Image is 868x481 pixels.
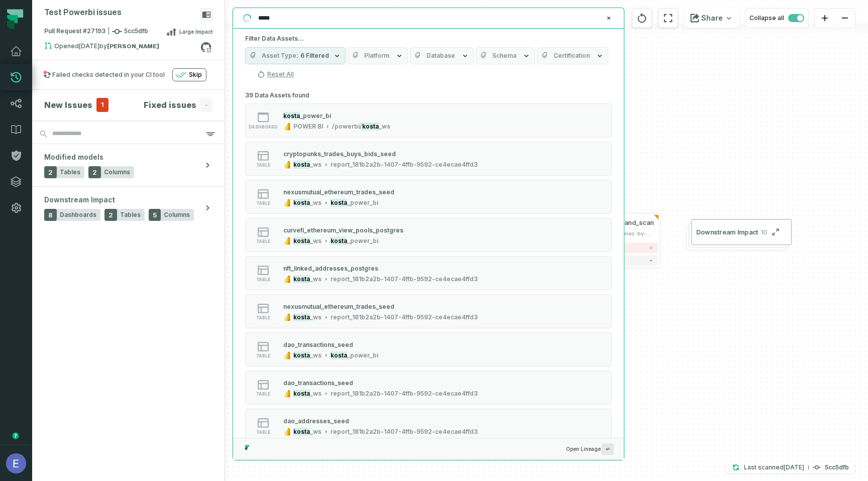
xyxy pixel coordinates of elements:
[815,9,835,28] button: zoom in
[200,98,212,112] span: -
[60,211,96,219] span: Dashboards
[283,112,300,119] mark: kosta
[332,123,354,131] span: /power
[293,199,310,207] mark: kosta
[684,8,739,28] button: Share
[164,211,190,219] span: Columns
[256,353,270,358] span: table
[310,351,321,359] span: _ws
[331,199,347,207] mark: kosta
[758,228,767,236] span: 10
[726,461,855,473] button: Last scanned[DATE] 9:30:14 AM5cc5dfb
[283,188,394,196] div: nexusmutual_ethereum_trades_seed
[245,180,612,214] button: tablekosta_wskosta_power_bi
[293,351,310,359] mark: kosta
[331,275,478,283] div: report_181b2a2b-1407-4ffb-9592-ce4ecae4ffd3
[602,443,614,455] span: Press ↵ to add a new Data Asset to the graph
[245,35,612,43] h5: Filter Data Assets...
[696,228,758,236] span: Downstream Impact
[6,453,26,473] img: avatar of Elisheva Lapid
[293,237,310,245] mark: kosta
[172,68,206,81] button: Skip
[189,71,202,79] span: Skip
[310,275,321,283] span: _ws
[331,428,478,436] div: report_181b2a2b-1407-4ffb-9592-ce4ecae4ffd3
[293,313,321,321] div: kosta_ws
[597,229,654,237] div: failed-queries-by-client
[149,209,161,221] span: 5
[293,428,310,436] mark: kosta
[310,199,321,207] span: _ws
[331,390,478,398] div: report_181b2a2b-1407-4ffb-9592-ce4ecae4ffd3
[245,294,612,328] button: tablekosta_wsreport_181b2a2b-1407-4ffb-9592-ce4ecae4ffd3
[11,431,20,440] div: Tooltip anchor
[825,464,849,470] h4: 5cc5dfb
[293,275,310,283] mark: kosta
[283,265,378,272] div: nft_linked_addresses_postgres
[331,161,478,169] div: report_181b2a2b-1407-4ffb-9592-ce4ecae4ffd3
[144,99,196,111] h4: Fixed issues
[426,52,455,60] span: Database
[604,13,614,23] button: Clear search query
[233,88,624,438] div: Suggestions
[283,341,353,348] div: dao_transactions_seed
[835,9,855,28] button: zoom out
[554,52,590,60] span: Certification
[245,371,612,405] button: tablekosta_wsreport_181b2a2b-1407-4ffb-9592-ce4ecae4ffd3
[293,123,323,131] div: POWER BI
[745,8,809,28] button: Collapse all
[347,199,378,207] span: _power_bi
[364,52,389,60] span: Platform
[256,239,270,244] span: table
[88,166,101,178] span: 2
[293,237,321,245] div: kosta_ws
[293,351,321,359] div: kosta_ws
[32,144,225,186] button: Modified models2Tables2Columns
[310,313,321,321] span: _ws
[293,428,321,436] div: kosta_ws
[79,42,99,50] relative-time: Oct 5, 2025, 9:26 AM GMT+3
[691,219,792,245] button: Downstream Impact10
[283,150,396,158] div: cryptopunks_trades_buys_bids_seed
[256,277,270,282] span: table
[331,237,347,245] mark: kosta
[293,161,310,169] mark: kosta
[104,209,117,221] span: 2
[245,409,612,443] button: tablekosta_wsreport_181b2a2b-1407-4ffb-9592-ce4ecae4ffd3
[245,103,612,138] button: dashboardPOWER BI/powerbi/kosta_ws
[44,42,200,54] div: Opened by
[179,28,212,36] span: Large Impact
[245,142,612,176] button: tablekosta_wsreport_181b2a2b-1407-4ffb-9592-ce4ecae4ffd3
[256,392,270,397] span: table
[44,152,103,162] span: Modified models
[347,237,378,245] span: _power_bi
[331,199,378,207] div: kosta_power_bi
[293,390,310,398] mark: kosta
[331,313,478,321] div: report_181b2a2b-1407-4ffb-9592-ce4ecae4ffd3
[245,332,612,367] button: tablekosta_wskosta_power_bi
[283,379,353,387] div: dao_transactions_seed
[249,125,278,130] span: dashboard
[784,463,804,471] relative-time: Oct 5, 2025, 9:30 AM GMT+3
[605,218,654,227] span: y_prs_and_scan
[331,351,347,359] mark: kosta
[44,195,115,205] span: Downstream Impact
[476,47,535,64] button: Schema
[44,99,92,111] h4: New Issues
[293,161,321,169] div: kosta_ws
[310,237,321,245] span: _ws
[245,218,612,252] button: tablekosta_wskosta_power_bi
[253,66,298,82] button: Reset All
[283,303,394,310] div: nexusmutual_ethereum_trades_seed
[410,47,474,64] button: Database
[32,187,225,229] button: Downstream Impact8Dashboards2Tables5Columns
[354,123,362,131] span: bi/
[293,275,321,283] div: kosta_ws
[256,430,270,435] span: table
[245,256,612,290] button: tablekosta_wsreport_181b2a2b-1407-4ffb-9592-ce4ecae4ffd3
[245,47,346,64] button: Asset Type6 Filtered
[310,390,321,398] span: _ws
[300,112,331,119] span: _power_bi
[332,123,390,131] div: /powerbi/kosta_ws
[379,123,390,131] span: _ws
